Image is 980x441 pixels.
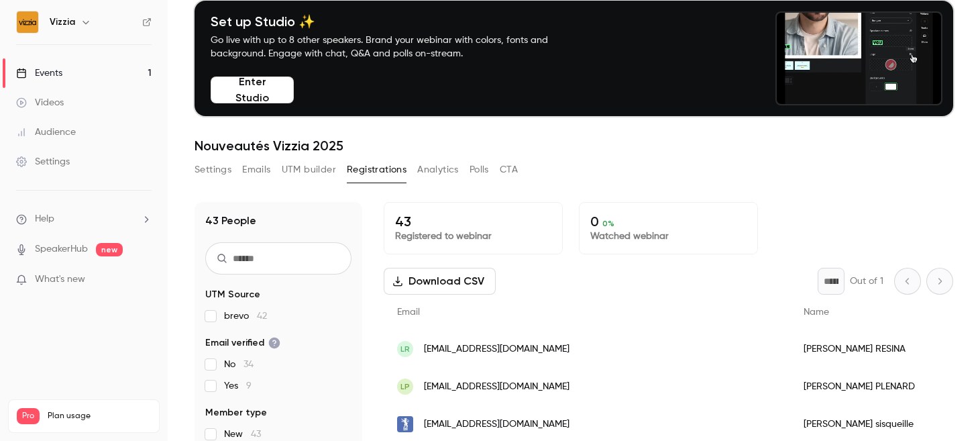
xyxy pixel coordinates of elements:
img: Vizzia [17,11,38,33]
span: Plan usage [48,411,151,422]
span: 0 % [602,219,614,228]
div: Audience [16,126,76,139]
button: CTA [500,159,518,181]
button: Analytics [417,159,459,181]
button: UTM builder [282,159,336,181]
span: brevo [224,309,267,323]
span: Yes [224,379,252,393]
span: UTM Source [205,288,260,301]
div: [PERSON_NAME] RESINA [790,330,958,368]
span: Help [35,212,54,226]
span: Pro [17,408,40,424]
iframe: Noticeable Trigger [135,274,152,286]
span: New [224,428,261,441]
li: help-dropdown-opener [16,212,152,226]
button: Enter Studio [211,77,294,103]
p: Registered to webinar [395,230,551,243]
span: LR [400,343,410,355]
button: Registrations [347,159,406,181]
h6: Vizzia [50,15,75,29]
div: Events [16,66,62,80]
span: Email verified [205,336,280,350]
a: SpeakerHub [35,242,88,256]
span: Email [397,307,420,317]
button: Download CSV [384,268,496,295]
span: [EMAIL_ADDRESS][DOMAIN_NAME] [424,380,569,394]
div: Videos [16,96,64,109]
p: 43 [395,213,551,230]
span: 34 [243,360,254,369]
button: Polls [470,159,489,181]
h1: 43 People [205,213,256,229]
span: 42 [257,311,267,321]
span: [EMAIL_ADDRESS][DOMAIN_NAME] [424,418,569,432]
span: Member type [205,406,267,420]
p: Go live with up to 8 other speakers. Brand your webinar with colors, fonts and background. Engage... [211,34,580,60]
span: [EMAIL_ADDRESS][DOMAIN_NAME] [424,342,569,356]
span: No [224,358,254,371]
p: 0 [590,213,747,230]
span: LP [400,381,410,393]
div: Settings [16,155,70,168]
button: Settings [195,159,231,181]
span: 9 [246,381,252,391]
span: new [96,243,123,256]
p: Out of 1 [850,275,883,288]
span: 43 [251,430,261,439]
p: Watched webinar [590,230,747,243]
div: [PERSON_NAME] PLENARD [790,368,958,405]
span: Name [804,307,829,317]
h1: Nouveautés Vizzia 2025 [195,138,953,154]
span: What's new [35,273,85,287]
img: canetenroussillon.fr [397,416,413,432]
h4: Set up Studio ✨ [211,13,580,30]
button: Emails [242,159,270,181]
